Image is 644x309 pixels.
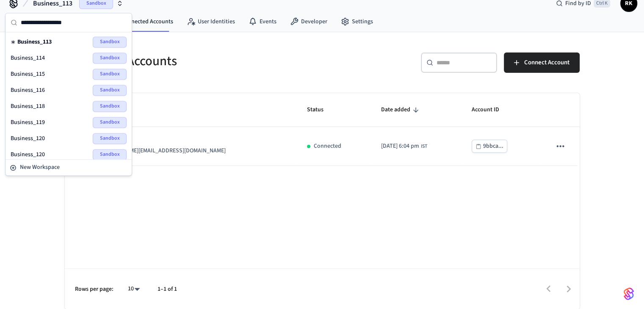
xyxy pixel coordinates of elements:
[65,93,580,166] table: sticky table
[624,287,634,301] img: SeamLogoGradient.69752ec5.svg
[472,140,507,153] button: 9bbca...
[97,138,226,146] p: Schlage
[11,102,45,110] span: Business_118
[314,142,341,151] p: Connected
[334,14,380,29] a: Settings
[17,38,52,46] span: Business_113
[524,57,569,68] span: Connect Account
[93,149,127,160] span: Sandbox
[93,69,127,80] span: Sandbox
[93,117,127,128] span: Sandbox
[124,283,144,295] div: 10
[11,86,45,94] span: Business_116
[103,14,180,29] a: Connected Accounts
[11,150,45,159] span: Business_120
[180,14,242,29] a: User Identities
[11,54,45,62] span: Business_114
[11,70,45,78] span: Business_115
[11,134,45,143] span: Business_120
[93,52,127,63] span: Sandbox
[158,285,177,294] p: 1–1 of 1
[242,14,283,29] a: Events
[504,52,580,73] button: Connect Account
[381,142,419,151] span: [DATE] 6:04 pm
[381,142,427,151] div: Asia/Calcutta
[65,52,317,70] h5: Connected Accounts
[97,146,226,155] p: [PERSON_NAME][EMAIL_ADDRESS][DOMAIN_NAME]
[93,101,127,112] span: Sandbox
[20,163,60,172] span: New Workspace
[93,85,127,96] span: Sandbox
[307,103,334,116] span: Status
[11,118,45,127] span: Business_119
[421,143,427,150] span: IST
[283,14,334,29] a: Developer
[93,133,127,144] span: Sandbox
[472,103,510,116] span: Account ID
[6,160,131,174] button: New Workspace
[483,141,503,152] div: 9bbca...
[6,32,132,159] div: Suggestions
[75,285,113,294] p: Rows per page:
[93,36,127,47] span: Sandbox
[381,103,421,116] span: Date added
